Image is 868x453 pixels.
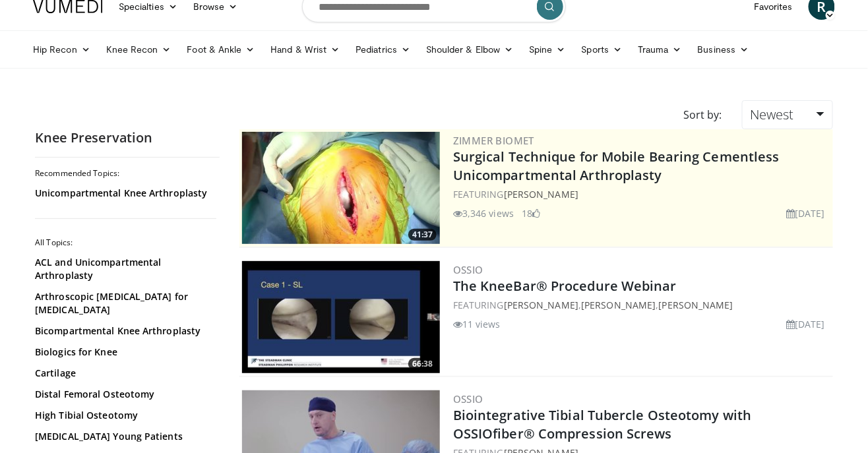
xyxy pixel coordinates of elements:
a: Biointegrative Tibial Tubercle Osteotomy with OSSIOfiber® Compression Screws [453,406,752,442]
a: OSSIO [453,392,483,406]
a: Shoulder & Elbow [418,36,521,63]
a: Cartilage [35,367,213,380]
a: Sports [574,36,631,63]
a: ACL and Unicompartmental Arthroplasty [35,256,213,282]
a: Biologics for Knee [35,346,213,359]
a: Surgical Technique for Mobile Bearing Cementless Unicompartmental Arthroplasty [453,148,780,184]
a: High Tibial Osteotomy [35,409,213,422]
a: Zimmer Biomet [453,134,534,147]
a: 41:37 [242,132,440,244]
h2: All Topics: [35,237,216,248]
a: [PERSON_NAME] [504,188,578,200]
span: Newest [751,106,794,123]
img: fc62288f-2adf-48f5-a98b-740dd39a21f3.300x170_q85_crop-smart_upscale.jpg [242,261,440,373]
a: [PERSON_NAME] [581,299,656,311]
a: The KneeBar® Procedure Webinar [453,277,677,295]
div: FEATURING , , [453,298,830,312]
img: 827ba7c0-d001-4ae6-9e1c-6d4d4016a445.300x170_q85_crop-smart_upscale.jpg [242,132,440,244]
a: [MEDICAL_DATA] Young Patients [35,430,213,443]
a: Newest [742,100,833,129]
a: Bicompartmental Knee Arthroplasty [35,324,213,338]
div: Sort by: [674,100,732,129]
div: FEATURING [453,187,830,201]
a: Hip Recon [25,36,98,63]
a: Arthroscopic [MEDICAL_DATA] for [MEDICAL_DATA] [35,290,213,317]
a: Foot & Ankle [179,36,263,63]
a: OSSIO [453,263,483,276]
a: Spine [521,36,573,63]
h2: Knee Preservation [35,129,220,146]
a: Knee Recon [98,36,179,63]
li: 3,346 views [453,206,514,220]
a: Business [690,36,757,63]
h2: Recommended Topics: [35,168,216,179]
a: Trauma [630,36,690,63]
li: [DATE] [786,206,825,220]
span: 66:38 [408,358,437,370]
a: [PERSON_NAME] [659,299,733,311]
li: 11 views [453,317,501,331]
a: 66:38 [242,261,440,373]
a: Hand & Wrist [263,36,348,63]
a: Unicompartmental Knee Arthroplasty [35,187,213,200]
a: Pediatrics [348,36,418,63]
a: Distal Femoral Osteotomy [35,388,213,401]
li: [DATE] [786,317,825,331]
li: 18 [522,206,540,220]
span: 41:37 [408,229,437,241]
a: [PERSON_NAME] [504,299,578,311]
